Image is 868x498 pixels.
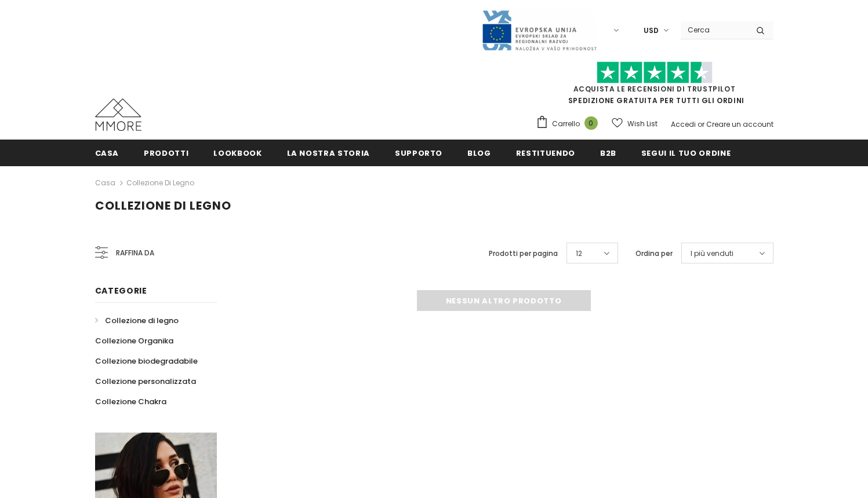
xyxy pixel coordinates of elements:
[600,148,616,159] span: B2B
[536,67,773,105] span: SPEDIZIONE GRATUITA PER TUTTI GLI ORDINI
[395,148,442,159] span: supporto
[95,310,179,331] a: Collezione di legno
[105,315,179,326] span: Collezione di legno
[95,376,196,387] span: Collezione personalizzata
[597,61,713,84] img: Fidati di Pilot Stars
[600,140,616,166] a: B2B
[691,248,733,259] span: I più venduti
[681,21,747,38] input: Search Site
[95,140,119,166] a: Casa
[671,119,696,129] a: Accedi
[95,285,147,296] span: Categorie
[552,118,580,130] span: Carrello
[287,148,370,159] span: La nostra storia
[641,148,731,159] span: Segui il tuo ordine
[116,247,154,259] span: Raffina da
[95,176,115,190] a: Casa
[144,140,188,166] a: Prodotti
[635,248,673,259] label: Ordina per
[95,197,231,214] span: Collezione di legno
[698,119,704,129] span: or
[481,9,597,52] img: Javni Razpis
[95,335,173,346] span: Collezione Organika
[467,148,491,159] span: Blog
[536,115,604,133] a: Carrello 0
[467,140,491,166] a: Blog
[516,140,575,166] a: Restituendo
[144,148,188,159] span: Prodotti
[95,356,198,367] span: Collezione biodegradabile
[287,140,370,166] a: La nostra storia
[126,178,194,188] a: Collezione di legno
[95,148,119,159] span: Casa
[95,351,198,371] a: Collezione biodegradabile
[641,140,731,166] a: Segui il tuo ordine
[213,140,262,166] a: Lookbook
[576,248,582,259] span: 12
[395,140,442,166] a: supporto
[584,116,598,130] span: 0
[481,25,597,35] a: Javni Razpis
[573,84,736,94] a: Acquista le recensioni di TrustPilot
[95,391,166,412] a: Collezione Chakra
[95,371,196,391] a: Collezione personalizzata
[627,118,658,130] span: Wish List
[95,396,166,407] span: Collezione Chakra
[516,148,575,159] span: Restituendo
[612,113,658,134] a: Wish List
[706,119,773,129] a: Creare un account
[644,25,659,36] span: USD
[95,98,141,131] img: Casi MMORE
[213,148,262,159] span: Lookbook
[489,248,558,259] label: Prodotti per pagina
[95,331,173,351] a: Collezione Organika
